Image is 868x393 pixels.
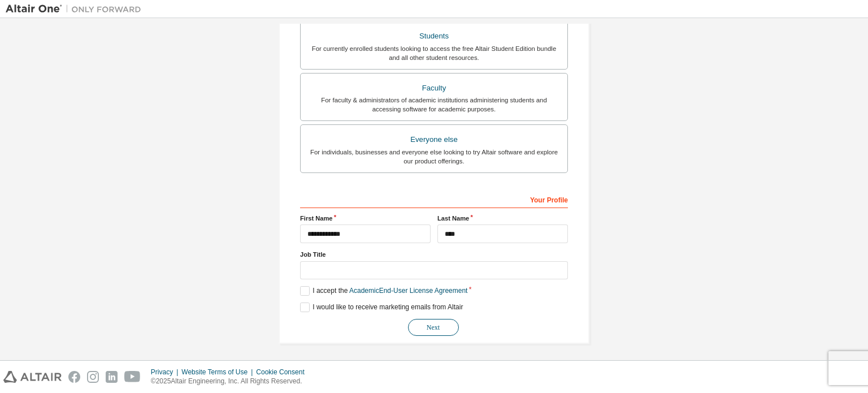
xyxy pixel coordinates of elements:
p: © 2025 Altair Engineering, Inc. All Rights Reserved. [151,377,311,386]
div: Privacy [151,368,181,377]
div: Students [307,28,561,44]
img: youtube.svg [124,371,141,383]
div: Your Profile [300,190,568,208]
div: For faculty & administrators of academic institutions administering students and accessing softwa... [307,96,561,114]
img: facebook.svg [68,371,80,383]
label: Last Name [437,214,568,223]
button: Next [408,319,459,336]
label: I would like to receive marketing emails from Altair [300,303,463,312]
div: Cookie Consent [256,368,311,377]
div: For individuals, businesses and everyone else looking to try Altair software and explore our prod... [307,148,561,166]
a: Academic End-User License Agreement [349,287,467,295]
img: instagram.svg [87,371,99,383]
img: altair_logo.svg [3,371,62,383]
label: I accept the [300,286,467,296]
div: Faculty [307,80,561,96]
div: Website Terms of Use [181,368,256,377]
img: Altair One [6,3,147,15]
label: First Name [300,214,431,223]
label: Job Title [300,250,568,259]
div: For currently enrolled students looking to access the free Altair Student Edition bundle and all ... [307,44,561,62]
img: linkedin.svg [106,371,118,383]
div: Everyone else [307,132,561,148]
